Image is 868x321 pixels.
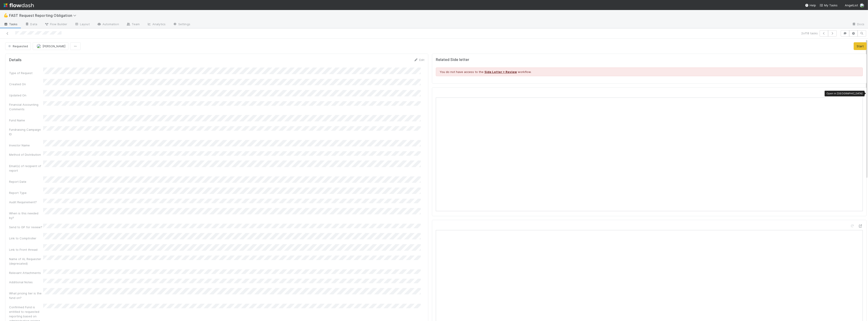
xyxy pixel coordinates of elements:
h5: Details [9,58,22,62]
button: Requested [5,42,31,50]
div: Link to Comptroller [9,236,43,241]
div: Name of AL Requester (deprecated) [9,257,43,266]
div: Fundraising Campaign ID [9,127,43,136]
img: logo-inverted-e16ddd16eac7371096b0.svg [4,1,34,9]
span: Flow Builder [45,22,67,26]
div: Link to Front thread [9,247,43,252]
span: FAST Request Reporting Obligation [9,13,79,18]
button: Start [854,42,867,50]
span: Tasks [4,22,18,26]
a: Side Letter > Review [484,70,517,74]
div: Relevant Attachments [9,271,43,275]
div: Financial Accounting Comments [9,102,43,111]
button: [PERSON_NAME] [33,42,68,50]
a: Data [21,21,41,28]
div: You do not have access to the workflow. [436,68,863,76]
span: My Tasks [820,3,838,7]
div: Email(s) of recipient of report [9,164,43,173]
div: Report Type [9,191,43,195]
a: Analytics [143,21,169,28]
div: Created On [9,82,43,86]
a: Automation [93,21,123,28]
a: Edit [414,58,424,62]
div: What pricing tier is the fund on? [9,291,43,300]
a: Settings [169,21,194,28]
div: Fund Name [9,118,43,123]
div: When is this needed by? [9,211,43,220]
div: Send to GP for review? [9,225,43,229]
a: Layout [71,21,93,28]
span: 💪 [4,13,8,17]
div: Type of Request [9,71,43,75]
span: 2 of 18 tasks [801,31,818,35]
span: [PERSON_NAME] [42,44,65,48]
div: Audit Requirement? [9,200,43,204]
h5: Related Side letter [436,58,863,62]
div: Additional Notes [9,280,43,284]
div: Investor Name [9,143,43,148]
img: avatar_8d06466b-a936-4205-8f52-b0cc03e2a179.png [860,3,864,8]
img: avatar_8d06466b-a936-4205-8f52-b0cc03e2a179.png [37,44,41,48]
a: Team [123,21,143,28]
a: Docs [848,21,868,28]
span: Requested [7,44,28,48]
div: Help [805,3,816,8]
div: Updated On [9,93,43,98]
a: My Tasks [820,3,838,8]
a: Flow Builder [41,21,71,28]
span: AngelList [845,3,858,7]
div: Report Date [9,179,43,184]
div: Method of Distribution [9,152,43,157]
